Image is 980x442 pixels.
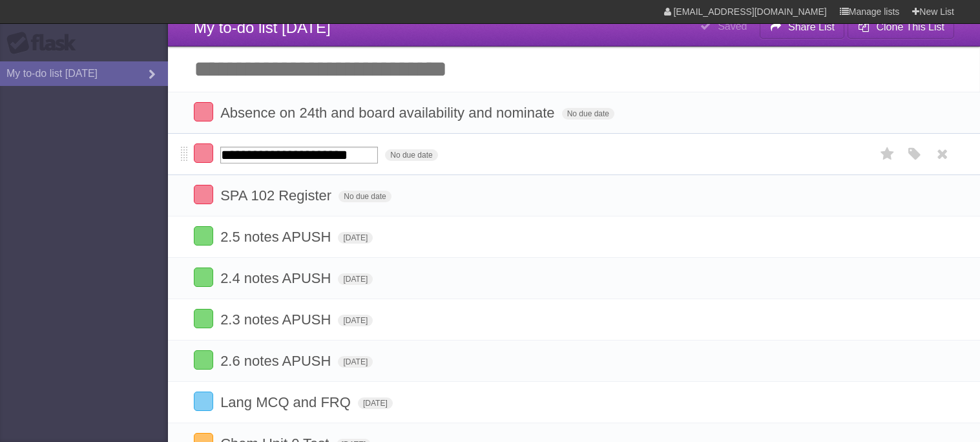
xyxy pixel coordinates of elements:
span: [DATE] [358,397,393,409]
button: Clone This List [848,16,954,39]
span: 2.3 notes APUSH [220,311,334,328]
label: Done [194,143,213,163]
span: [DATE] [338,356,373,368]
label: Done [194,226,213,246]
label: Done [194,350,213,370]
span: 2.6 notes APUSH [220,353,334,369]
span: Lang MCQ and FRQ [220,394,354,410]
span: [DATE] [338,232,373,244]
label: Done [194,268,213,287]
span: 2.4 notes APUSH [220,270,334,286]
label: Done [194,309,213,328]
label: Done [194,392,213,411]
div: Flask [6,32,84,55]
span: [DATE] [338,273,373,285]
b: Saved [718,21,747,32]
span: No due date [339,191,391,202]
span: My to-do list [DATE] [194,19,331,36]
label: Done [194,185,213,204]
b: Share List [788,21,835,32]
span: 2.5 notes APUSH [220,229,334,245]
span: No due date [562,108,614,120]
label: Star task [875,143,900,165]
b: Clone This List [876,21,944,32]
button: Share List [760,16,845,39]
label: Done [194,102,213,121]
span: No due date [385,149,437,161]
span: [DATE] [338,315,373,326]
span: SPA 102 Register [220,187,335,204]
span: Absence on 24th and board availability and nominate [220,105,558,121]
